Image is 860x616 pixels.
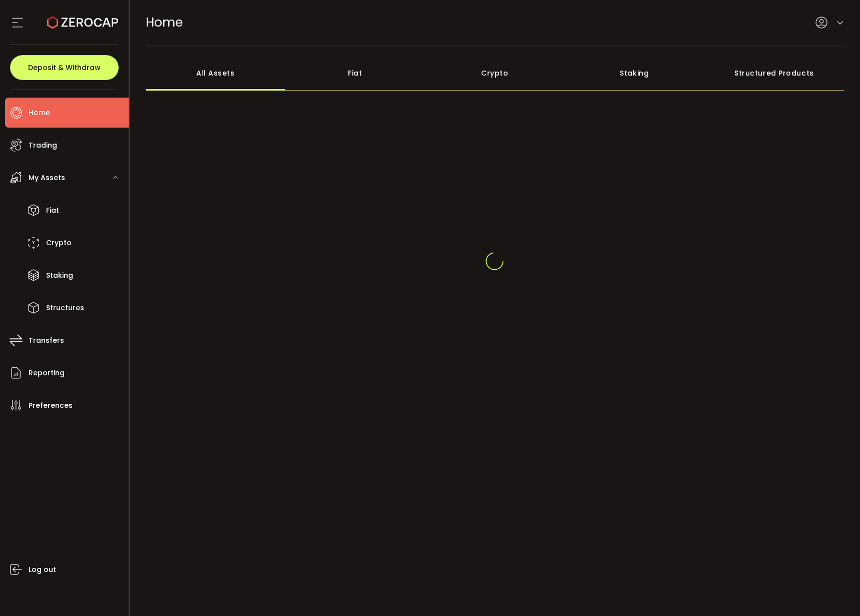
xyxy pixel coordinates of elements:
[29,138,57,153] span: Trading
[10,55,119,80] button: Deposit & Withdraw
[146,14,183,31] span: Home
[46,236,72,250] span: Crypto
[29,366,65,380] span: Reporting
[29,171,65,185] span: My Assets
[46,301,84,315] span: Structures
[46,268,73,283] span: Staking
[29,106,50,120] span: Home
[704,56,844,91] div: Structured Products
[565,56,704,91] div: Staking
[146,56,285,91] div: All Assets
[29,333,64,348] span: Transfers
[46,203,59,218] span: Fiat
[285,56,425,91] div: Fiat
[29,562,56,577] span: Log out
[425,56,565,91] div: Crypto
[28,64,101,71] span: Deposit & Withdraw
[29,398,73,413] span: Preferences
